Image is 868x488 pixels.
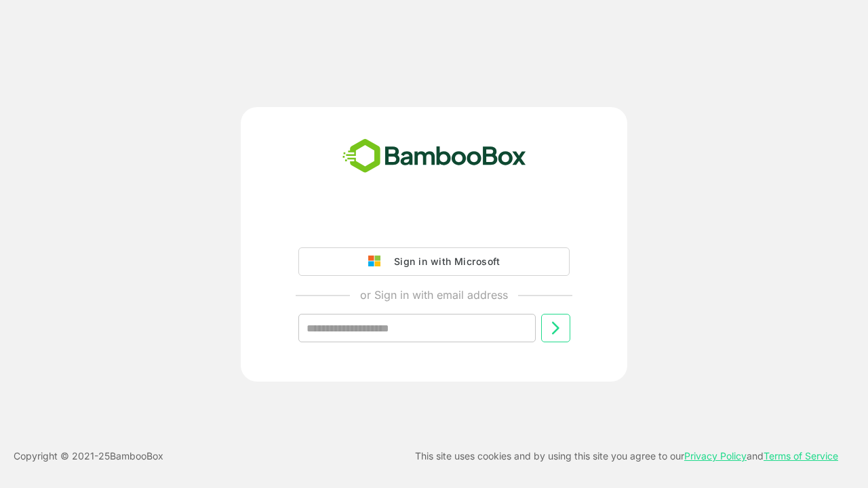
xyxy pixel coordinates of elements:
p: This site uses cookies and by using this site you agree to our and [415,448,838,464]
a: Terms of Service [764,450,838,462]
img: bamboobox [335,134,534,179]
img: google [368,256,387,268]
a: Privacy Policy [684,450,747,462]
iframe: Sign in with Google Button [292,209,576,239]
button: Sign in with Microsoft [298,247,570,276]
p: Copyright © 2021- 25 BambooBox [14,448,163,464]
div: Sign in with Microsoft [387,253,500,270]
p: or Sign in with email address [360,287,508,303]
